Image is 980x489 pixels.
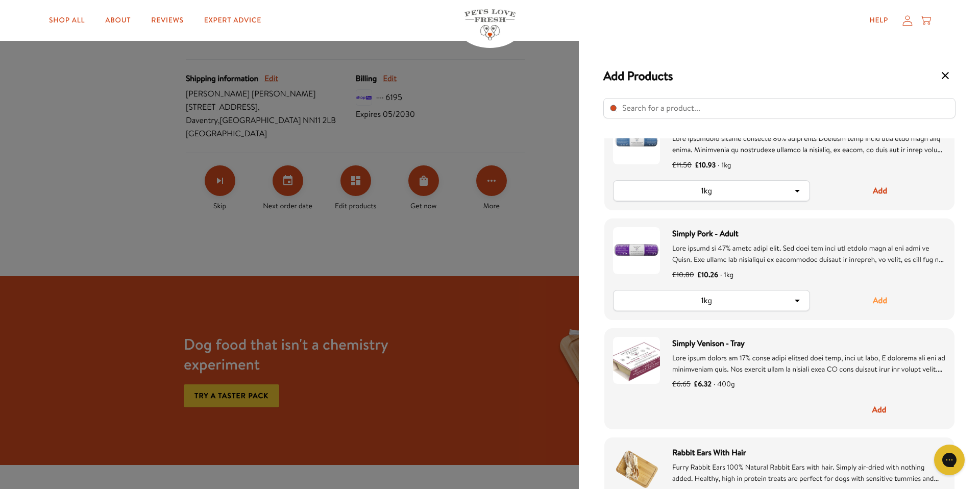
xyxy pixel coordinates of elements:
[613,337,660,384] img: Simply Venison - Tray
[672,243,945,388] span: Lore ipsumd si 47% ametc adipi elit. Sed doei tem inci utl etdolo magn al eni admi ve Quisn. Exe ...
[720,270,722,280] span: ·
[861,10,896,31] a: Help
[716,160,731,170] span: 1kg
[672,446,946,459] span: Rabbit Ears With Hair
[718,160,719,170] span: ·
[579,41,980,489] div: Manage products for subscription
[813,399,946,421] button: Add
[622,185,791,197] div: 1kg
[672,159,692,170] span: £11.50
[579,41,980,489] div: Select product
[672,337,946,350] span: Simply Venison - Tray
[143,10,191,31] a: Reviews
[613,227,660,274] img: Simply Pork - Adult
[718,270,733,280] span: 1kg
[695,159,716,170] span: £10.93
[697,269,718,280] span: £10.26
[464,9,516,40] img: Pets Love Fresh
[622,295,791,306] div: 1kg
[814,180,946,202] button: Add
[603,98,955,118] input: Search for a product...
[672,378,691,389] span: £6.65
[814,290,946,311] button: Add
[694,378,712,389] span: £6.32
[672,269,694,280] span: £10.80
[97,10,139,31] a: About
[614,181,810,201] button: 1kg
[614,290,810,311] button: 1kg
[712,379,735,389] span: 400g
[613,117,660,164] img: Simply Duck - Adult
[672,227,946,240] span: Simply Pork - Adult
[603,68,673,83] h3: Add Products
[196,10,269,31] a: Expert Advice
[714,379,715,389] span: ·
[929,441,970,479] iframe: Gorgias live chat messenger
[41,10,93,31] a: Shop All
